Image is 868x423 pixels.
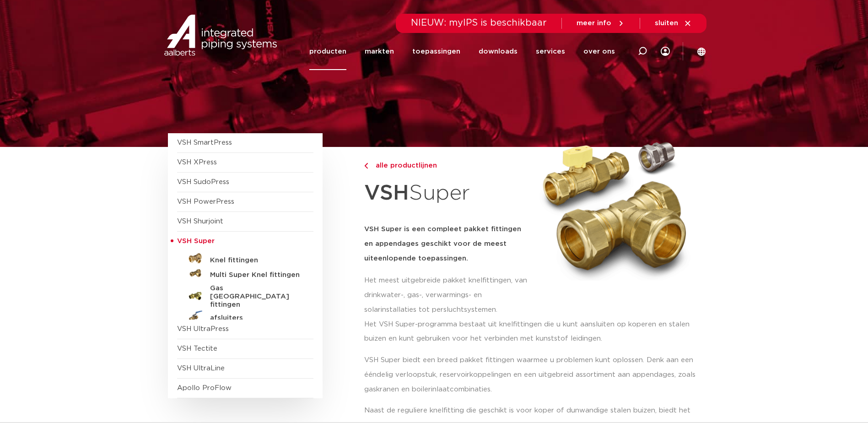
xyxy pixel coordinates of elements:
img: chevron-right.svg [364,163,368,169]
p: VSH Super biedt een breed pakket fittingen waarmee u problemen kunt oplossen. Denk aan een ééndel... [364,353,701,397]
h1: Super [364,176,530,211]
span: meer info [577,20,611,27]
a: Knel fittingen [177,251,313,266]
span: alle productlijnen [370,162,437,169]
a: sluiten [655,19,692,27]
a: VSH XPress [177,159,217,166]
h5: Multi Super Knel fittingen [210,271,301,279]
h5: afsluiters [210,314,301,322]
strong: VSH [364,183,409,204]
nav: Menu [309,33,615,70]
h5: Gas [GEOGRAPHIC_DATA] fittingen [210,284,301,309]
a: VSH UltraPress [177,325,229,332]
a: alle productlijnen [364,160,530,171]
h5: Knel fittingen [210,256,301,265]
a: VSH Tectite [177,345,217,352]
a: markten [365,33,394,70]
a: producten [309,33,346,70]
a: services [536,33,565,70]
span: NIEUW: myIPS is beschikbaar [411,18,547,27]
a: VSH UltraLine [177,365,225,372]
span: VSH Super [177,238,215,244]
a: afsluiters [177,309,313,324]
p: Het meest uitgebreide pakket knelfittingen, van drinkwater-, gas-, verwarmings- en solarinstallat... [364,273,530,317]
div: my IPS [661,33,670,70]
a: Gas [GEOGRAPHIC_DATA] fittingen [177,281,313,309]
a: meer info [577,19,625,27]
a: Multi Super Knel fittingen [177,266,313,281]
a: VSH Shurjoint [177,218,223,225]
a: toepassingen [412,33,460,70]
a: Apollo ProFlow [177,385,232,391]
h5: VSH Super is een compleet pakket fittingen en appendages geschikt voor de meest uiteenlopende toe... [364,222,530,266]
span: sluiten [655,20,678,27]
p: Het VSH Super-programma bestaat uit knelfittingen die u kunt aansluiten op koperen en stalen buiz... [364,317,701,347]
a: over ons [583,33,615,70]
a: VSH SmartPress [177,139,232,146]
a: VSH PowerPress [177,198,234,205]
a: downloads [479,33,518,70]
a: VSH SudoPress [177,179,229,185]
